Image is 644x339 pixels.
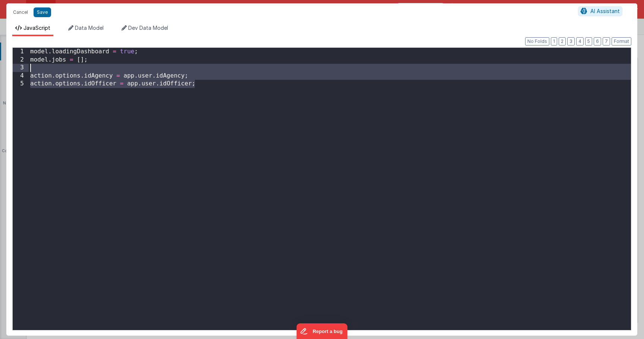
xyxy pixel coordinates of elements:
[75,25,104,31] span: Data Model
[13,80,29,88] div: 5
[525,37,549,45] button: No Folds
[13,48,29,56] div: 1
[128,25,168,31] span: Dev Data Model
[13,72,29,80] div: 4
[551,37,557,45] button: 1
[9,7,32,18] button: Cancel
[612,37,631,45] button: Format
[603,37,610,45] button: 7
[23,25,50,31] span: JavaScript
[576,37,584,45] button: 4
[594,37,601,45] button: 6
[578,6,622,16] button: AI Assistant
[590,8,620,14] span: AI Assistant
[297,323,348,339] iframe: Marker.io feedback button
[13,56,29,64] div: 2
[34,7,51,17] button: Save
[567,37,575,45] button: 3
[585,37,592,45] button: 5
[13,64,29,72] div: 3
[559,37,566,45] button: 2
